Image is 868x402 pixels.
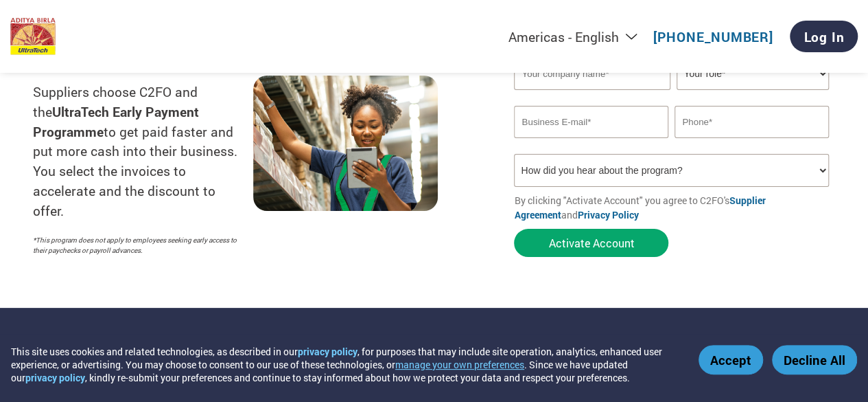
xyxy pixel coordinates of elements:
[395,358,524,371] button: manage your own preferences
[577,208,638,221] a: Privacy Policy
[33,235,239,256] p: *This program does not apply to employees seeking early access to their paychecks or payroll adva...
[514,193,835,222] p: By clicking "Activate Account" you agree to C2FO's and
[675,106,828,138] input: Phone*
[10,18,56,56] img: UltraTech
[675,139,828,148] div: Inavlid Phone Number
[25,371,85,384] a: privacy policy
[298,345,357,358] a: privacy policy
[653,28,773,45] a: [PHONE_NUMBER]
[514,57,670,90] input: Your company name*
[772,345,857,375] button: Decline All
[253,76,438,211] img: supply chain worker
[11,345,679,384] div: This site uses cookies and related technologies, as described in our , for purposes that may incl...
[514,106,668,138] input: Invalid Email format
[790,21,858,52] a: Log In
[33,82,253,221] p: Suppliers choose C2FO and the to get paid faster and put more cash into their business. You selec...
[33,103,199,140] strong: UltraTech Early Payment Programme
[514,139,668,148] div: Inavlid Email Address
[514,91,828,100] div: Invalid company name or company name is too long
[699,345,763,375] button: Accept
[677,57,828,90] select: Title/Role
[514,194,765,221] a: Supplier Agreement
[514,229,668,257] button: Activate Account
